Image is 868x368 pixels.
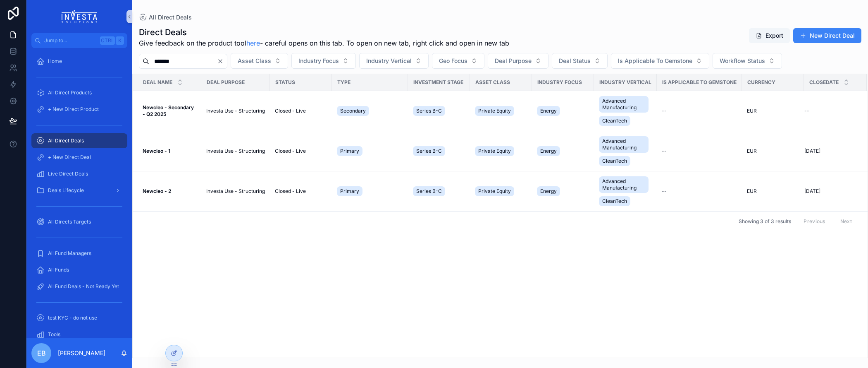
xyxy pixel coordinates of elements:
[44,37,97,44] span: Jump to...
[662,108,667,114] span: --
[246,39,260,47] a: here
[62,10,98,23] img: App logo
[48,315,97,321] span: test KYC - do not use
[48,106,99,113] span: + New Direct Product
[48,187,84,194] span: Deals Lifecycle
[618,57,692,65] span: Is Applicable To Gemstone
[48,58,62,65] span: Home
[217,58,227,65] button: Clear
[602,178,645,191] span: Advanced Manufacturing
[416,108,442,114] span: Series B-C
[804,148,820,154] span: [DATE]
[804,148,857,154] a: [DATE]
[31,166,127,181] a: Live Direct Deals
[602,118,627,124] span: CleanTech
[552,53,608,69] button: Select Button
[206,108,265,114] a: Investa Use - Structuring
[31,54,127,69] a: Home
[275,148,306,154] span: Closed - Live
[337,79,351,86] span: Type
[117,37,123,44] span: K
[804,108,809,114] span: --
[31,150,127,165] a: + New Direct Deal
[478,148,511,154] span: Private Equity
[337,185,403,198] a: Primary
[413,185,465,198] a: Series B-C
[662,148,737,154] a: --
[804,188,857,195] a: [DATE]
[206,148,265,154] a: Investa Use - Structuring
[749,28,790,43] button: Export
[139,26,509,38] h1: Direct Deals
[747,148,799,154] a: EUR
[337,144,403,158] a: Primary
[143,188,171,194] strong: Newcleo - 2
[275,188,327,195] a: Closed - Live
[488,53,548,69] button: Select Button
[100,36,115,45] span: Ctrl
[662,148,667,154] span: --
[495,57,532,65] span: Deal Purpose
[809,79,839,86] span: CloseDate
[537,144,589,158] a: Energy
[439,57,467,65] span: Geo Focus
[337,104,403,118] a: Secondary
[31,279,127,294] a: All Fund Deals - Not Ready Yet
[662,108,737,114] a: --
[739,218,791,225] span: Showing 3 of 3 results
[611,53,709,69] button: Select Button
[291,53,356,69] button: Select Button
[599,79,651,86] span: Industry Vertical
[540,148,557,154] span: Energy
[31,214,127,229] a: All Directs Targets
[537,185,589,198] a: Energy
[602,158,627,164] span: CleanTech
[139,13,192,22] a: All Direct Deals
[537,79,582,86] span: Industry Focus
[662,79,737,86] span: Is Applicable To Gemstone
[48,331,60,338] span: Tools
[48,267,69,273] span: All Funds
[413,104,465,118] a: Series B-C
[37,348,46,358] span: EB
[48,171,88,177] span: Live Direct Deals
[662,188,667,195] span: --
[366,57,412,65] span: Industry Vertical
[416,148,442,154] span: Series B-C
[478,108,511,114] span: Private Equity
[48,89,92,96] span: All Direct Products
[139,38,509,48] span: Give feedback on the product tool - careful opens on this tab. To open on new tab, right click an...
[713,53,782,69] button: Select Button
[416,188,442,195] span: Series B-C
[540,108,557,114] span: Energy
[475,144,527,158] a: Private Equity
[804,108,857,114] a: --
[298,57,339,65] span: Industry Focus
[478,188,511,195] span: Private Equity
[720,57,765,65] span: Workflow Status
[475,185,527,198] a: Private Equity
[58,349,105,357] p: [PERSON_NAME]
[475,104,527,118] a: Private Equity
[599,94,652,127] a: Advanced ManufacturingCleanTech
[31,102,127,117] a: + New Direct Product
[48,283,119,290] span: All Fund Deals - Not Ready Yet
[559,57,591,65] span: Deal Status
[275,108,327,114] a: Closed - Live
[747,108,799,114] a: EUR
[149,13,192,22] span: All Direct Deals
[48,219,91,225] span: All Directs Targets
[31,310,127,325] a: test KYC - do not use
[48,250,91,257] span: All Fund Managers
[413,79,463,86] span: Investment Stage
[238,57,271,65] span: Asset Class
[793,28,861,43] button: New Direct Deal
[275,108,306,114] span: Closed - Live
[26,48,132,338] div: scrollable content
[48,137,84,144] span: All Direct Deals
[143,148,170,154] strong: Newcleo - 1
[31,183,127,198] a: Deals Lifecycle
[662,188,737,195] a: --
[432,53,484,69] button: Select Button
